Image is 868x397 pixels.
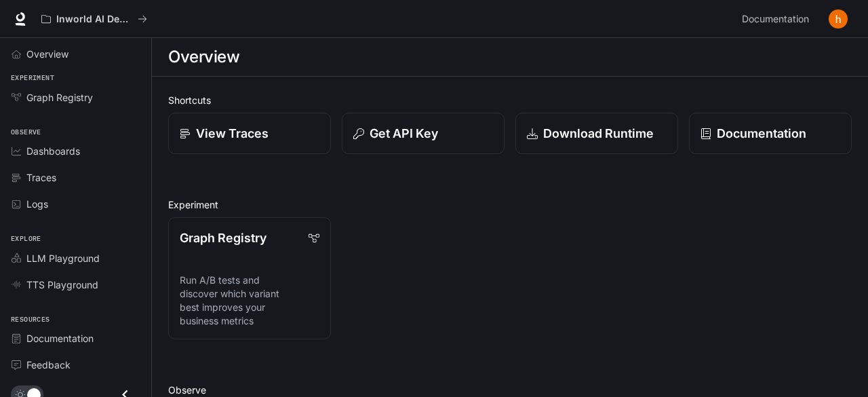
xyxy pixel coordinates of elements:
span: Dashboards [26,144,80,158]
h1: Overview [168,43,239,71]
a: Overview [5,42,146,66]
h2: Shortcuts [168,93,852,107]
a: View Traces [168,113,331,154]
p: Documentation [717,124,806,143]
a: Graph Registry [5,86,146,109]
span: Documentation [26,331,94,345]
span: Overview [26,47,68,61]
button: All workspaces [35,5,153,33]
a: LLM Playground [5,246,146,270]
span: Traces [26,170,56,185]
h2: Observe [168,383,852,397]
button: Get API Key [342,113,505,154]
a: Graph RegistryRun A/B tests and discover which variant best improves your business metrics [168,217,331,339]
span: LLM Playground [26,251,100,265]
a: Traces [5,166,146,189]
button: User avatar [825,5,852,33]
span: Logs [26,197,48,211]
p: Run A/B tests and discover which variant best improves your business metrics [180,273,319,328]
p: Get API Key [370,124,438,143]
a: Documentation [736,5,819,33]
p: Graph Registry [180,229,267,247]
a: Logs [5,192,146,216]
a: Feedback [5,353,146,377]
img: User avatar [829,10,848,29]
a: Documentation [689,113,852,154]
span: Feedback [26,358,71,372]
a: Dashboards [5,139,146,163]
span: Graph Registry [26,90,93,105]
a: Download Runtime [515,113,678,154]
p: Inworld AI Demos [56,14,132,25]
h2: Experiment [168,197,852,212]
a: TTS Playground [5,273,146,297]
a: Documentation [5,326,146,350]
span: TTS Playground [26,278,98,292]
p: Download Runtime [543,124,654,143]
span: Documentation [742,11,809,28]
p: View Traces [196,124,269,143]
